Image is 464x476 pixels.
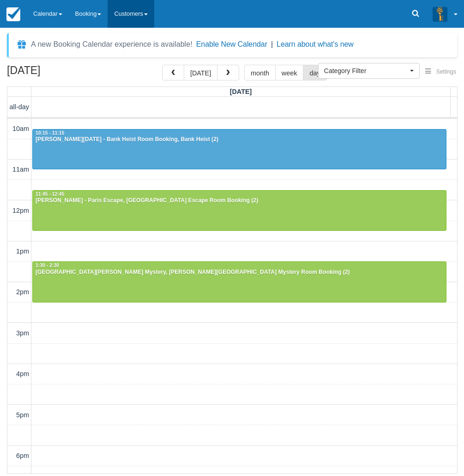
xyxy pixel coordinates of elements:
a: Learn about what's new [277,40,354,48]
a: 1:30 - 2:30[GEOGRAPHIC_DATA][PERSON_NAME] Mystery, [PERSON_NAME][GEOGRAPHIC_DATA] Mystery Room Bo... [32,261,446,302]
span: | [271,40,273,48]
span: 1:30 - 2:30 [36,263,59,268]
div: [PERSON_NAME][DATE] - Bank Heist Room Booking, Bank Heist (2) [35,136,444,143]
span: 6pm [16,452,29,459]
span: 11:45 - 12:45 [36,192,64,197]
span: Settings [436,68,456,75]
button: Enable New Calendar [196,40,267,49]
span: all-day [10,103,29,111]
div: [PERSON_NAME] - Paris Escape, [GEOGRAPHIC_DATA] Escape Room Booking (2) [35,197,444,204]
span: 11am [12,166,29,173]
button: month [244,65,276,80]
button: Category Filter [318,63,420,79]
button: day [303,65,326,80]
a: 11:45 - 12:45[PERSON_NAME] - Paris Escape, [GEOGRAPHIC_DATA] Escape Room Booking (2) [32,190,446,231]
img: checkfront-main-nav-mini-logo.png [6,7,20,21]
span: 3pm [16,329,29,337]
a: 10:15 - 11:15[PERSON_NAME][DATE] - Bank Heist Room Booking, Bank Heist (2) [32,129,446,170]
button: [DATE] [184,65,217,80]
span: 4pm [16,370,29,377]
button: Settings [420,65,462,79]
h2: [DATE] [7,65,124,82]
span: [DATE] [230,88,252,95]
div: [GEOGRAPHIC_DATA][PERSON_NAME] Mystery, [PERSON_NAME][GEOGRAPHIC_DATA] Mystery Room Booking (2) [35,269,444,276]
span: 5pm [16,411,29,419]
span: Category Filter [324,66,408,75]
div: A new Booking Calendar experience is available! [31,39,193,50]
button: week [275,65,304,80]
span: 12pm [12,207,29,214]
span: 10:15 - 11:15 [36,130,64,136]
span: 1pm [16,247,29,255]
span: 2pm [16,288,29,296]
img: A3 [433,6,447,21]
span: 10am [12,125,29,132]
